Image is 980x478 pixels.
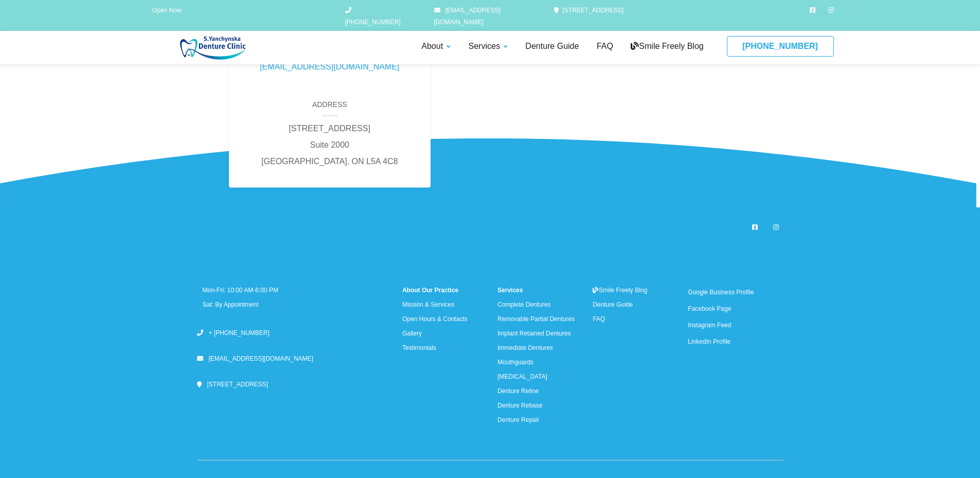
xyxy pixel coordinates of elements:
a: Implant Retained Dentures [497,330,571,337]
div: Address [253,97,406,111]
div: [STREET_ADDRESS] [197,378,313,391]
a: Services [497,287,523,294]
a: + [PHONE_NUMBER] [197,327,313,339]
a: Removable Partial Dentures [497,315,575,323]
a: LinkedIn Profile [688,338,732,345]
a: Facebook Page [688,305,733,312]
a: Smile Freely Blog [593,287,647,294]
a: Complete Dentures [497,301,550,308]
a: [MEDICAL_DATA] [497,373,547,380]
a: About Our Practice [402,287,458,294]
a: [STREET_ADDRESS] [554,7,624,14]
a: FAQ [594,40,616,53]
a: Instagram Feed [688,322,733,329]
a: Denture Rebase [497,402,542,409]
span: Sat: By Appointment [203,298,278,311]
a: [EMAIL_ADDRESS][DOMAIN_NAME] [197,352,313,365]
div: [STREET_ADDRESS] Suite 2000 [GEOGRAPHIC_DATA], ON L5A 4C8 [253,120,406,169]
a: Mission & Services [402,301,454,308]
a: [PHONE_NUMBER] [345,5,407,28]
a: FAQ [593,315,605,323]
span: Open Now [152,7,182,14]
a: Testimonials [402,344,436,351]
a: About [419,40,453,53]
a: Immediate Dentures [497,344,553,351]
a: [EMAIL_ADDRESS][DOMAIN_NAME] [260,62,399,70]
img: S Yanchynska Denture Care Centre [147,36,284,60]
a: Denture Repair [497,416,539,423]
a: [EMAIL_ADDRESS][DOMAIN_NAME] [434,5,532,28]
a: Mouthguards [497,359,533,366]
a: Gallery [402,330,422,337]
a: Smile Freely Blog [628,40,706,53]
span: Mon-Fri: 10:00 AM-6:00 PM [203,284,278,296]
a: Denture Guide [593,301,633,308]
a: [PHONE_NUMBER] [727,36,834,57]
a: Open Hours & Contacts [402,315,468,323]
a: Google Business Profile [688,289,755,296]
a: Services [466,40,510,53]
a: Denture Guide [523,40,581,53]
a: Denture Reline [497,387,539,395]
